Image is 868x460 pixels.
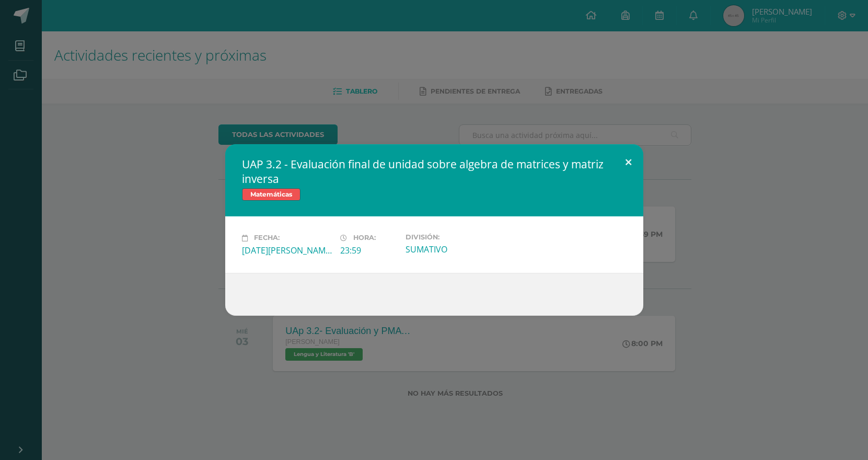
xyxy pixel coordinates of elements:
[242,188,300,201] span: Matemáticas
[340,245,397,256] div: 23:59
[242,245,332,256] div: [DATE][PERSON_NAME]
[406,244,495,255] div: SUMATIVO
[353,234,376,242] span: Hora:
[242,157,627,186] h2: UAP 3.2 - Evaluación final de unidad sobre algebra de matrices y matriz inversa
[614,144,643,180] button: Close (Esc)
[254,234,280,242] span: Fecha:
[406,233,495,241] label: División:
